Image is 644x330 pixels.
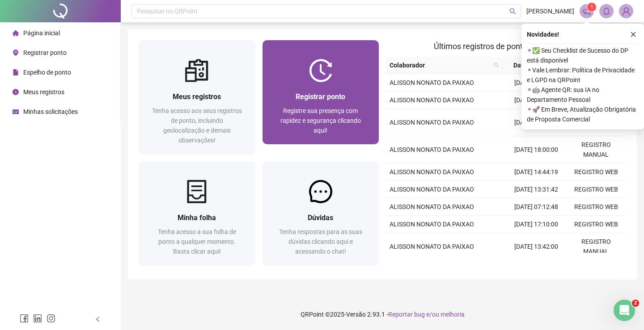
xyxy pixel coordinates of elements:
[526,6,574,16] span: [PERSON_NAME]
[630,31,636,38] span: close
[503,57,561,74] th: Data/Hora
[619,4,633,18] img: 71534
[583,7,591,15] span: notification
[506,163,566,181] td: [DATE] 14:44:19
[13,89,19,95] span: clock-circle
[566,216,626,233] td: REGISTRO WEB
[506,181,566,198] td: [DATE] 13:31:42
[263,161,379,265] a: DúvidasTenha respostas para as suas dúvidas clicando aqui e acessando o chat!
[527,85,639,104] span: ⚬ 🤖 Agente QR: sua IA no Departamento Pessoal
[23,49,67,56] span: Registrar ponto
[390,60,490,70] span: Colaborador
[509,8,516,15] span: search
[390,168,474,175] span: ALISSON NONATO DA PAIXAO
[139,161,255,265] a: Minha folhaTenha acesso a sua folha de ponto a qualquer momento. Basta clicar aqui!
[566,163,626,181] td: REGISTRO WEB
[506,92,566,109] td: [DATE] 13:23:43
[492,58,501,72] span: search
[632,300,639,307] span: 2
[506,136,566,163] td: [DATE] 18:00:00
[614,300,635,321] iframe: Intercom live chat
[566,233,626,260] td: REGISTRO MANUAL
[23,69,71,76] span: Espelho de ponto
[390,96,474,104] span: ALISSON NONATO DA PAIXAO
[390,221,474,228] span: ALISSON NONATO DA PAIXAO
[173,92,221,101] span: Meus registros
[152,107,242,144] span: Tenha acesso aos seus registros de ponto, incluindo geolocalização e demais observações!
[566,136,626,163] td: REGISTRO MANUAL
[506,198,566,216] td: [DATE] 07:12:48
[506,74,566,92] td: [DATE] 14:14:25
[158,228,236,255] span: Tenha acesso a sua folha de ponto a qualquer momento. Basta clicar aqui!
[13,30,19,36] span: home
[279,228,362,255] span: Tenha respostas para as suas dúvidas clicando aqui e acessando o chat!
[13,50,19,56] span: environment
[390,119,474,126] span: ALISSON NONATO DA PAIXAO
[527,65,639,85] span: ⚬ Vale Lembrar: Política de Privacidade e LGPD na QRPoint
[390,203,474,210] span: ALISSON NONATO DA PAIXAO
[390,243,474,250] span: ALISSON NONATO DA PAIXAO
[506,109,566,136] td: [DATE] 08:00:00
[506,216,566,233] td: [DATE] 17:10:00
[390,79,474,86] span: ALISSON NONATO DA PAIXAO
[527,29,559,39] span: Novidades !
[587,3,596,12] sup: 1
[527,46,639,65] span: ⚬ ✅ Seu Checklist de Sucesso do DP está disponível
[494,63,499,68] span: search
[566,198,626,216] td: REGISTRO WEB
[178,213,216,222] span: Minha folha
[13,69,19,75] span: file
[590,4,593,10] span: 1
[23,29,60,37] span: Página inicial
[308,213,333,222] span: Dúvidas
[566,181,626,198] td: REGISTRO WEB
[33,314,42,323] span: linkedin
[47,314,55,323] span: instagram
[13,109,19,115] span: schedule
[506,60,551,70] span: Data/Hora
[263,40,379,144] a: Registrar pontoRegistre sua presença com rapidez e segurança clicando aqui!
[296,92,345,101] span: Registrar ponto
[346,311,366,318] span: Versão
[121,299,644,330] footer: QRPoint © 2025 - 2.93.1 -
[506,233,566,260] td: [DATE] 13:42:00
[280,107,361,134] span: Registre sua presença com rapidez e segurança clicando aqui!
[23,108,78,115] span: Minhas solicitações
[95,316,101,322] span: left
[388,311,465,318] span: Reportar bug e/ou melhoria
[602,7,610,15] span: bell
[139,40,255,154] a: Meus registrosTenha acesso aos seus registros de ponto, incluindo geolocalização e demais observa...
[434,42,578,51] span: Últimos registros de ponto sincronizados
[23,88,64,96] span: Meus registros
[390,146,474,153] span: ALISSON NONATO DA PAIXAO
[527,104,639,124] span: ⚬ 🚀 Em Breve, Atualização Obrigatória de Proposta Comercial
[390,186,474,193] span: ALISSON NONATO DA PAIXAO
[20,314,29,323] span: facebook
